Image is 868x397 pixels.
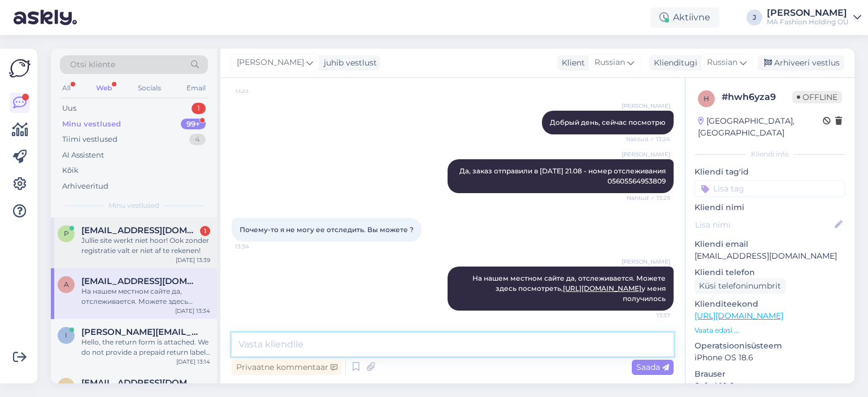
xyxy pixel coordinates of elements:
[650,7,719,28] div: Aktiivne
[649,57,697,69] div: Klienditugi
[94,81,114,95] div: Web
[65,331,67,339] span: i
[767,8,861,27] a: [PERSON_NAME]MA Fashion Holding OÜ
[695,278,785,294] div: Küsi telefoninumbrit
[81,337,210,357] div: Hello, the return form is attached. We do not provide a prepaid return label, as the cost of retu...
[767,8,849,18] div: [PERSON_NAME]
[695,219,832,231] input: Lisa nimi
[695,368,845,380] p: Brauser
[64,280,69,289] span: a
[232,360,342,375] div: Privaatne kommentaar
[60,81,73,95] div: All
[695,298,845,310] p: Klienditeekond
[767,18,849,27] div: MA Fashion Holding OÜ
[235,242,277,251] span: 13:34
[62,150,104,161] div: AI Assistent
[81,378,199,388] span: ruzits.siim@gmail.com
[192,103,206,114] div: 1
[757,55,844,71] div: Arhiveeri vestlus
[695,149,845,159] div: Kliendi info
[181,119,206,130] div: 99+
[9,58,31,79] img: Askly Logo
[747,10,762,25] div: J
[695,180,845,197] input: Lisa tag
[459,167,667,185] span: Да, заказ отправили в [DATE] 21.08 - номер отслеживания 05605564953809
[64,382,69,390] span: r
[695,380,845,392] p: Safari 18.6
[240,225,414,234] span: Почему-то я не могу ее отследить. Вы можете ?
[81,225,199,235] span: parapluutje@gmail.com
[81,286,210,307] div: На нашем местном сайте да, отслеживается. Можете здесь посмотреть, [URL][DOMAIN_NAME] у меня полу...
[81,276,199,286] span: a.cherkashina1992@gmail.com
[62,134,118,145] div: Tiimi vestlused
[81,327,199,337] span: irene-schneider@gmx.at
[622,258,670,266] span: [PERSON_NAME]
[81,235,210,256] div: Jullie site werkt niet hoor! Ook zonder registratie valt er niet af te rekenen!
[627,194,670,202] span: Nähtud ✓ 13:25
[707,56,737,69] span: Russian
[695,250,845,262] p: [EMAIL_ADDRESS][DOMAIN_NAME]
[108,200,159,211] span: Minu vestlused
[563,284,641,293] a: [URL][DOMAIN_NAME]
[695,340,845,352] p: Operatsioonisüsteem
[626,135,670,143] span: Nähtud ✓ 13:24
[62,119,121,130] div: Minu vestlused
[472,274,667,303] span: На нашем местном сайте да, отслеживается. Можете здесь посмотреть, у меня получилось
[176,256,210,264] div: [DATE] 13:39
[557,57,585,69] div: Klient
[319,57,377,69] div: juhib vestlust
[70,59,115,71] span: Otsi kliente
[698,115,823,139] div: [GEOGRAPHIC_DATA], [GEOGRAPHIC_DATA]
[622,150,670,159] span: [PERSON_NAME]
[695,352,845,364] p: iPhone OS 18.6
[636,362,669,372] span: Saada
[62,181,108,192] div: Arhiveeritud
[200,226,210,236] div: 1
[550,118,666,126] span: Добрый день, сейчас посмотрю
[184,81,208,95] div: Email
[695,238,845,250] p: Kliendi email
[695,325,845,335] p: Vaata edasi ...
[64,229,69,238] span: p
[622,102,670,110] span: [PERSON_NAME]
[136,81,163,95] div: Socials
[722,90,792,104] div: # hwh6yza9
[175,307,210,315] div: [DATE] 13:34
[628,311,670,320] span: 13:57
[62,165,79,176] div: Kõik
[176,357,210,366] div: [DATE] 13:14
[695,267,845,278] p: Kliendi telefon
[594,56,625,69] span: Russian
[237,56,304,69] span: [PERSON_NAME]
[695,202,845,213] p: Kliendi nimi
[695,166,845,178] p: Kliendi tag'id
[189,134,206,145] div: 4
[704,94,709,103] span: h
[695,311,783,321] a: [URL][DOMAIN_NAME]
[792,91,842,103] span: Offline
[235,86,277,95] span: 13:23
[62,103,76,114] div: Uus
